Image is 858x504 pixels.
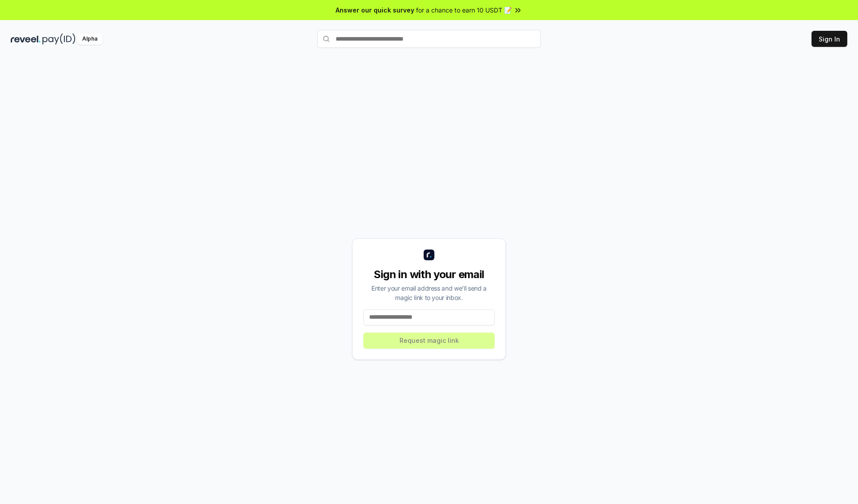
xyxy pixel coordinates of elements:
span: for a chance to earn 10 USDT 📝 [416,5,512,15]
div: Alpha [77,33,102,45]
img: pay_id [42,33,76,45]
button: Sign In [812,31,847,47]
img: logo_small [424,250,434,260]
span: Answer our quick survey [336,5,414,15]
div: Sign in with your email [363,267,495,282]
img: reveel_dark [11,33,41,45]
div: Enter your email address and we’ll send a magic link to your inbox. [363,283,495,302]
